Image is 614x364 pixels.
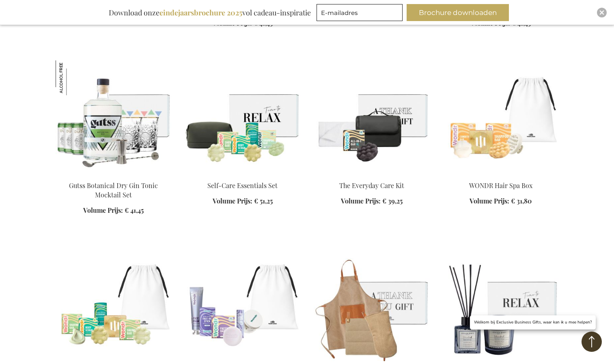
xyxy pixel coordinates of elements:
span: € 41,45 [125,206,144,214]
input: E-mailadres [317,4,403,21]
img: WONDR Body Refresh Kit [56,248,172,361]
button: Brochure downloaden [407,4,509,21]
div: Download onze vol cadeau-inspiratie [105,4,315,21]
img: Close [599,10,604,15]
img: Gutss Botanical Dry Gin Tonic Mocktail Set [56,60,90,95]
a: The WONDR Hair Spa Box [443,171,559,178]
a: The Everyday Care Kit [339,181,404,190]
a: Volume Prijs: € 39,25 [341,197,403,206]
a: WONDR Hair Spa Box [469,181,532,190]
div: Close [597,8,607,17]
span: Volume Prijs: [341,197,381,205]
span: Volume Prijs: [83,206,123,214]
b: eindejaarsbrochure 2025 [159,8,242,17]
a: Volume Prijs: € 51,25 [213,197,273,206]
img: The Everyday Care Kit [314,60,430,174]
img: Atelier Rebul Bosphorus Home Kit [443,248,559,361]
form: marketing offers and promotions [317,4,405,24]
a: Gutss Botanical Dry Gin Tonic Mocktail Set [69,181,158,199]
span: Volume Prijs: [213,197,252,205]
img: The Kitchen Gift Set [314,248,430,361]
a: The Self-Care Essentials Set [185,171,301,178]
a: Volume Prijs: € 41,45 [83,206,144,215]
img: The WONDR Facial Treat Box [185,248,301,361]
span: € 31,80 [511,197,532,205]
img: The WONDR Hair Spa Box [443,60,559,174]
a: The Everyday Care Kit [314,171,430,178]
img: The Self-Care Essentials Set [185,60,301,174]
a: Volume Prijs: € 31,80 [470,197,532,206]
span: Volume Prijs: [470,197,509,205]
span: € 39,25 [382,197,403,205]
img: Gutss Botanical Dry Gin Tonic Mocktail Set [56,60,172,174]
a: Gutss Botanical Dry Gin Tonic Mocktail Set Gutss Botanical Dry Gin Tonic Mocktail Set [56,171,172,178]
a: Self-Care Essentials Set [207,181,278,190]
span: € 51,25 [254,197,273,205]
